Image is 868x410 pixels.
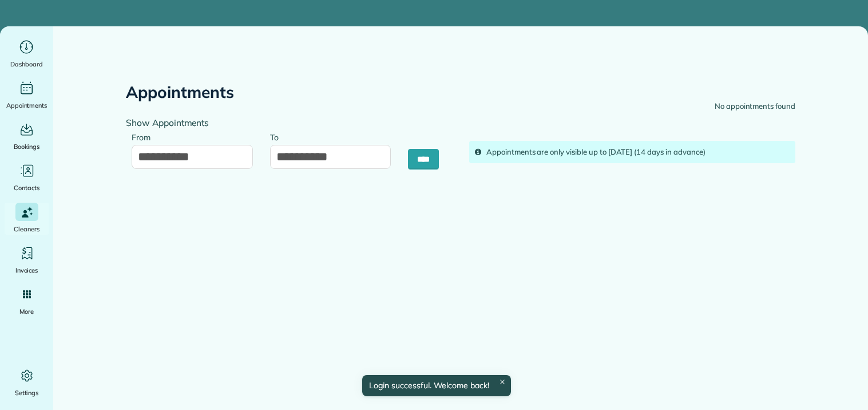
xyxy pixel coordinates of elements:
a: Contacts [5,161,49,194]
a: Cleaners [5,203,49,235]
label: From [132,126,156,147]
h4: Show Appointments [126,118,452,128]
a: Dashboard [5,38,49,70]
a: Settings [5,366,49,399]
span: Appointments [6,100,47,111]
span: Invoices [15,265,38,276]
div: Login successful. Welcome back! [362,375,511,396]
a: Appointments [5,79,49,111]
a: Invoices [5,244,49,276]
span: Dashboard [10,58,43,70]
span: Contacts [14,182,39,194]
span: Bookings [14,141,40,152]
a: Bookings [5,120,49,152]
div: No appointments found [715,101,795,112]
label: To [270,126,284,147]
span: More [19,306,34,317]
div: Appointments are only visible up to [DATE] (14 days in advance) [486,147,790,158]
span: Settings [15,387,39,399]
span: Cleaners [14,223,39,235]
h2: Appointments [126,84,234,101]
